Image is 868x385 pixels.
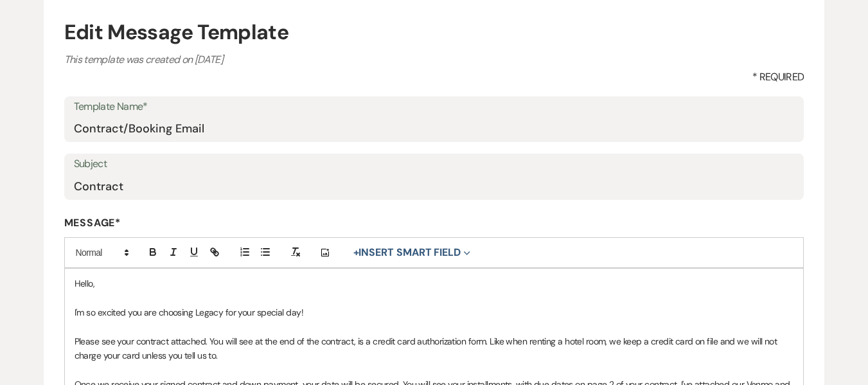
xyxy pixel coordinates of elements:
[75,305,794,319] p: I'm so excited you are choosing Legacy for your special day!
[752,69,804,85] span: * Required
[75,276,794,291] p: Hello,
[74,98,795,116] label: Template Name*
[74,155,795,174] label: Subject
[64,17,804,48] h4: Edit Message Template
[349,245,475,260] button: Insert Smart Field
[64,216,804,229] label: Message*
[64,51,804,68] p: This template was created on [DATE]
[75,334,794,363] p: Please see your contract attached. You will see at the end of the contract, is a credit card auth...
[353,247,359,258] span: +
